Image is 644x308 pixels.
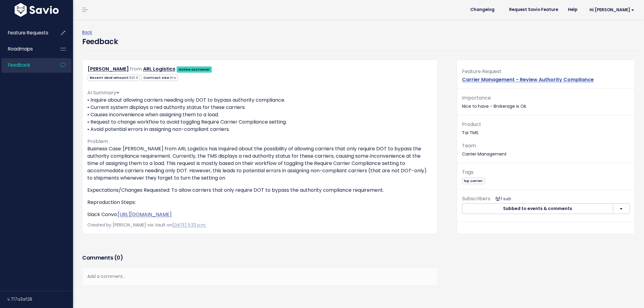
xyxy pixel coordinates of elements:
strong: Active customer [179,67,210,72]
a: Back [82,29,92,35]
span: AI Summary [87,89,119,96]
span: Recent deal amount: [88,75,140,81]
span: lsp carrier [462,178,485,184]
span: Created by [PERSON_NAME] via Vault on [87,222,206,228]
span: from [130,65,142,72]
p: Slack Convo: [87,211,432,218]
a: [DATE] 5:33 p.m. [172,222,206,228]
span: Changelog [470,8,495,12]
h3: Comments ( ) [82,254,438,262]
span: Subscribers [462,195,490,202]
span: Importance [462,94,491,101]
a: [URL][DOMAIN_NAME] [118,211,172,218]
div: Add a comment... [82,268,438,285]
p: Tai TMS [462,120,630,137]
a: ARL Logistics [143,65,175,72]
span: Feature Request [462,68,502,75]
p: Carrier Management [462,142,630,158]
a: [PERSON_NAME] [88,65,129,72]
p: Business Case: [PERSON_NAME] from ARL Logistics has inquired about the possibility of allowing ca... [87,145,432,182]
span: Tags [462,169,474,176]
a: Feedback [2,58,51,72]
a: Feature Requests [2,26,51,40]
span: Feedback [8,62,30,68]
a: Carrier Management - Review Authority Compliance [462,76,594,83]
h4: Feedback [82,36,118,47]
span: Team [462,142,476,149]
p: Reproduction Steps: [87,199,432,206]
img: logo-white.9d6f32f41409.svg [13,3,60,17]
a: lsp carrier [462,177,485,184]
p: Nice to have - Brokerage is Ok [462,94,630,110]
span: Roadmaps [8,46,33,52]
a: Hi [PERSON_NAME] [582,5,639,15]
div: v.717a3af28 [7,291,73,307]
a: Roadmaps [2,42,51,56]
p: Expectations/Changes Requested: To allow carriers that only require DOT to bypass the authority c... [87,187,432,194]
span: <p><strong>Subscribers</strong><br><br> - Ashley Melgarejo<br> </p> [493,196,511,202]
span: Problem [87,138,108,145]
span: Contract size: [141,75,178,81]
span: Pro [170,75,176,80]
p: • Inquire about allowing carriers needing only DOT to bypass authority compliance. • Current syst... [87,96,432,133]
a: Request Savio Feature [504,5,563,14]
span: Hi [PERSON_NAME] [590,8,634,12]
span: 0 [117,254,120,261]
button: Subbed to events & comments [462,203,613,214]
a: Help [563,5,582,14]
span: Feature Requests [8,30,48,36]
span: Product [462,121,481,128]
span: 521.0 [129,75,138,80]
